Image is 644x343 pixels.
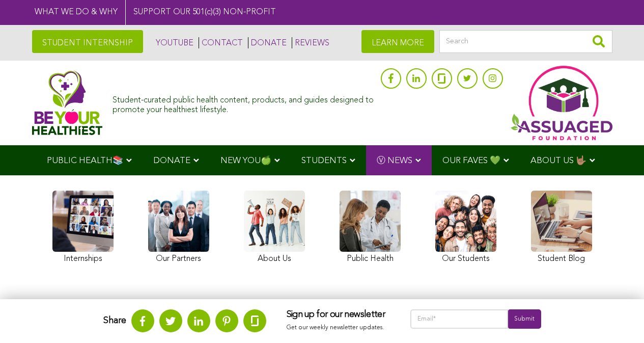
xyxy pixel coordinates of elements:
span: NEW YOU🍏 [220,156,271,165]
div: Student-curated public health content, products, and guides designed to promote your healthiest l... [113,91,375,115]
span: PUBLIC HEALTH📚 [47,156,123,165]
input: Submit [508,309,541,329]
div: Navigation Menu [32,145,612,175]
a: CONTACT [199,37,243,48]
img: Assuaged [32,70,103,135]
span: ABOUT US 🤟🏽 [530,156,586,165]
a: STUDENT INTERNSHIP [32,30,143,53]
span: Ⓥ NEWS [377,156,412,165]
img: Assuaged App [511,66,612,140]
a: DONATE [248,37,287,48]
input: Email* [410,309,509,329]
p: Get our weekly newsletter updates. [287,323,390,334]
span: STUDENTS [301,156,347,165]
img: glassdoor [438,73,445,84]
span: OUR FAVES 💚 [442,156,500,165]
iframe: Chat Widget [593,294,644,343]
h3: Sign up for our newsletter [287,309,390,321]
strong: Share [103,316,126,325]
a: REVIEWS [292,37,329,48]
a: YOUTUBE [153,37,193,48]
span: DONATE [153,156,190,165]
a: LEARN MORE [361,30,434,53]
img: glassdoor.svg [251,315,259,326]
input: Search [439,30,612,53]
